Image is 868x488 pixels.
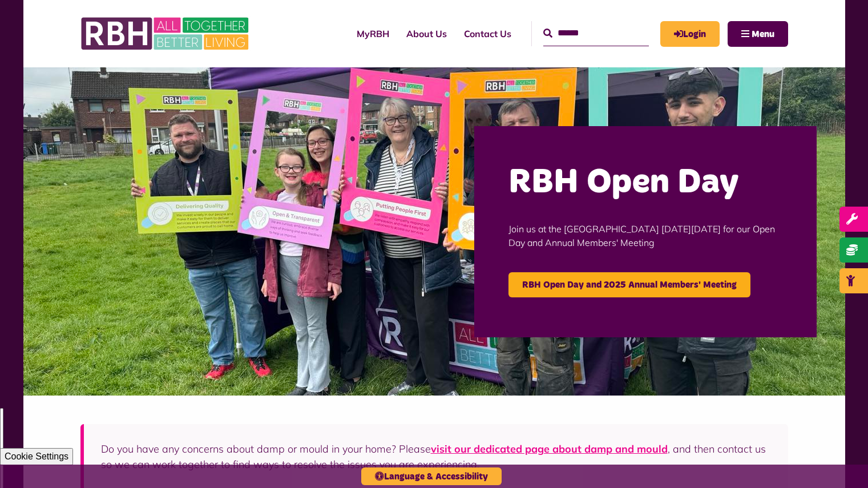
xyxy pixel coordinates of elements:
a: RBH Open Day and 2025 Annual Members' Meeting [508,272,750,297]
p: Join us at the [GEOGRAPHIC_DATA] [DATE][DATE] for our Open Day and Annual Members' Meeting [508,205,782,267]
span: Menu [752,30,774,39]
img: RBH [80,11,252,56]
a: Contact Us [455,18,520,49]
p: Do you have any concerns about damp or mould in your home? Please , and then contact us so we can... [101,441,771,472]
h2: RBH Open Day [508,160,782,205]
a: MyRBH [660,21,720,47]
a: About Us [398,18,455,49]
a: MyRBH [348,18,398,49]
button: Language & Accessibility [361,467,502,485]
a: visit our dedicated page about damp and mould [431,442,668,455]
button: Navigation [728,21,788,47]
img: Image (22) [23,67,845,396]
